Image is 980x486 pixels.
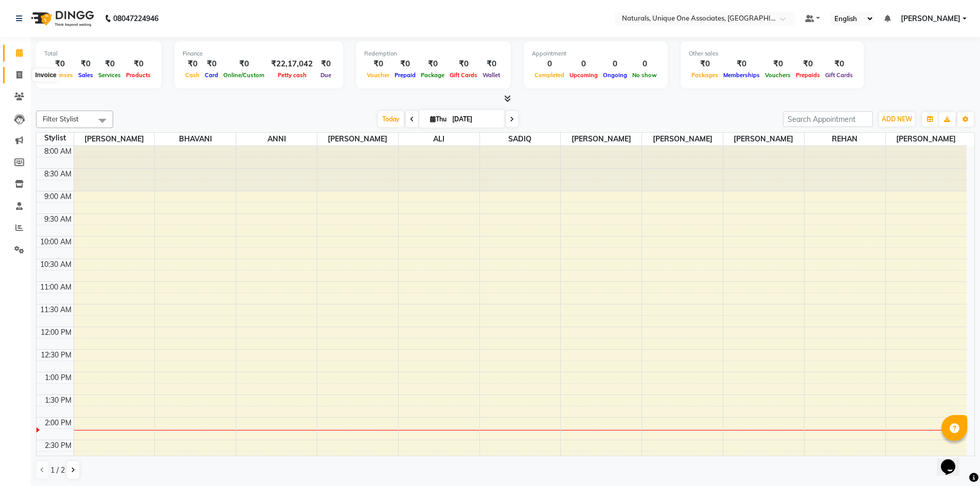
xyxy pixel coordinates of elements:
[600,71,630,79] span: Ongoing
[113,4,158,33] b: 08047224946
[721,71,762,79] span: Memberships
[882,115,912,123] span: ADD NEW
[427,115,449,123] span: Thu
[762,71,793,79] span: Vouchers
[901,13,960,24] span: [PERSON_NAME]
[532,58,567,70] div: 0
[689,71,721,79] span: Packages
[42,169,74,179] div: 8:30 AM
[567,71,600,79] span: Upcoming
[447,71,480,79] span: Gift Cards
[26,4,97,33] img: logo
[267,58,317,70] div: ₹22,17,042
[275,71,309,79] span: Petty cash
[762,58,793,70] div: ₹0
[689,58,721,70] div: ₹0
[317,133,398,146] span: [PERSON_NAME]
[202,71,221,79] span: Card
[630,71,660,79] span: No show
[32,69,59,81] div: Invoice
[723,133,804,146] span: [PERSON_NAME]
[39,350,74,361] div: 12:30 PM
[44,49,153,58] div: Total
[567,58,600,70] div: 0
[600,58,630,70] div: 0
[38,259,74,270] div: 10:30 AM
[38,304,74,315] div: 11:30 AM
[96,58,123,70] div: ₹0
[183,58,202,70] div: ₹0
[236,133,317,146] span: ANNI
[44,58,76,70] div: ₹0
[480,58,503,70] div: ₹0
[793,71,823,79] span: Prepaids
[480,71,503,79] span: Wallet
[317,58,335,70] div: ₹0
[202,58,221,70] div: ₹0
[96,71,123,79] span: Services
[43,418,74,428] div: 2:00 PM
[418,71,447,79] span: Package
[38,237,74,247] div: 10:00 AM
[43,115,79,123] span: Filter Stylist
[418,58,447,70] div: ₹0
[392,58,418,70] div: ₹0
[630,58,660,70] div: 0
[123,71,153,79] span: Products
[364,71,392,79] span: Voucher
[793,58,823,70] div: ₹0
[43,440,74,451] div: 2:30 PM
[50,465,65,476] span: 1 / 2
[399,133,479,146] span: ALI
[449,112,501,127] input: 2025-09-04
[42,214,74,225] div: 9:30 AM
[183,71,202,79] span: Cash
[783,111,873,127] input: Search Appointment
[532,49,660,58] div: Appointment
[123,58,153,70] div: ₹0
[378,111,404,127] span: Today
[76,58,96,70] div: ₹0
[879,112,915,127] button: ADD NEW
[221,58,267,70] div: ₹0
[886,133,967,146] span: [PERSON_NAME]
[689,49,856,58] div: Other sales
[183,49,335,58] div: Finance
[42,191,74,202] div: 9:00 AM
[823,58,856,70] div: ₹0
[318,71,334,79] span: Due
[155,133,236,146] span: BHAVANI
[561,133,642,146] span: [PERSON_NAME]
[39,327,74,338] div: 12:00 PM
[447,58,480,70] div: ₹0
[76,71,96,79] span: Sales
[37,133,74,143] div: Stylist
[43,395,74,406] div: 1:30 PM
[42,146,74,157] div: 8:00 AM
[642,133,723,146] span: [PERSON_NAME]
[805,133,885,146] span: REHAN
[392,71,418,79] span: Prepaid
[532,71,567,79] span: Completed
[937,445,970,476] iframe: chat widget
[721,58,762,70] div: ₹0
[364,58,392,70] div: ₹0
[823,71,856,79] span: Gift Cards
[38,282,74,293] div: 11:00 AM
[43,372,74,383] div: 1:00 PM
[364,49,503,58] div: Redemption
[221,71,267,79] span: Online/Custom
[480,133,561,146] span: SADIQ
[74,133,155,146] span: [PERSON_NAME]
